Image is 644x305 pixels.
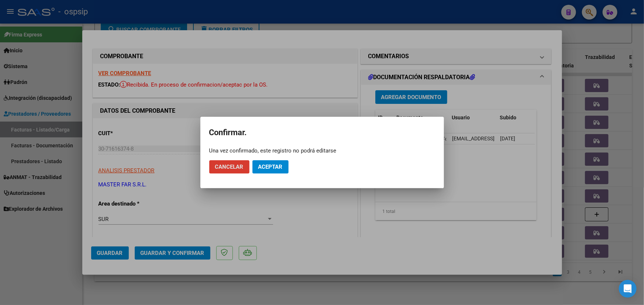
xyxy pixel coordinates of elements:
div: Una vez confirmado, este registro no podrá editarse [209,147,435,154]
button: Aceptar [252,160,289,173]
span: Aceptar [258,164,283,170]
button: Cancelar [209,160,249,173]
div: Open Intercom Messenger [619,280,637,298]
span: Cancelar [215,164,244,170]
h2: Confirmar. [209,126,435,140]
